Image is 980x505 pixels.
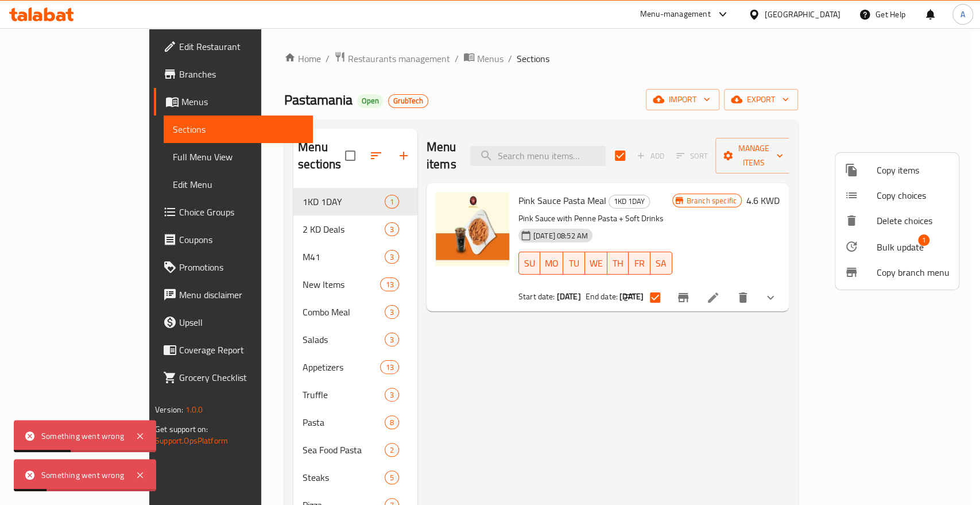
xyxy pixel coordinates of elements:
[41,430,124,442] div: Something went wrong
[41,469,124,481] div: Something went wrong
[877,265,950,279] span: Copy branch menu
[918,234,929,246] span: 1
[877,240,924,254] span: Bulk update
[877,214,950,228] span: Delete choices
[877,188,950,202] span: Copy choices
[877,163,950,177] span: Copy items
